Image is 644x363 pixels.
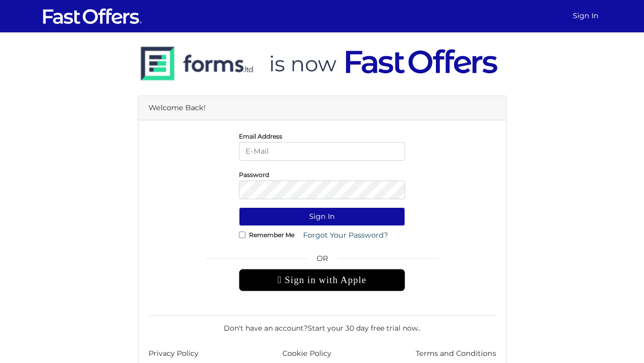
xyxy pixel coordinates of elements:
div: Don't have an account? . [148,315,496,334]
a: Sign In [569,6,603,26]
a: Privacy Policy [148,348,199,359]
input: E-Mail [239,142,405,161]
div: Sign in with Apple [239,269,405,291]
button: Sign In [239,207,405,226]
a: Cookie Policy [282,348,331,359]
a: Terms and Conditions [416,348,496,359]
a: Forgot Your Password? [296,226,394,245]
span: OR [239,253,405,269]
div: Welcome Back! [138,96,506,120]
label: Remember Me [249,234,294,236]
a: Start your 30 day free trial now. [308,324,419,333]
label: Password [239,173,269,176]
label: Email Address [239,135,282,138]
